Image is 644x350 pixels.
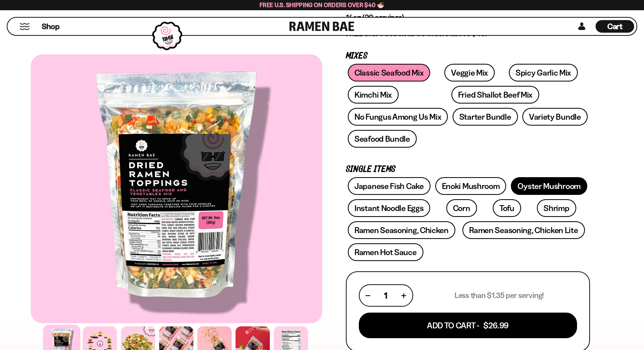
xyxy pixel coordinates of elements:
[19,23,30,30] button: Mobile Menu Trigger
[493,199,521,217] a: Tofu
[511,177,587,195] a: Oyster Mushroom
[348,221,455,239] a: Ramen Seasoning, Chicken
[42,20,59,33] a: Shop
[348,199,430,217] a: Instant Noodle Eggs
[596,18,634,35] div: Cart
[348,108,448,126] a: No Fungus Among Us Mix
[348,130,417,148] a: Seafood Bundle
[446,199,477,217] a: Corn
[359,313,577,338] button: Add To Cart - $26.99
[260,1,384,9] span: Free U.S. Shipping on Orders over $40 🍜
[607,22,623,31] span: Cart
[453,108,518,126] a: Starter Bundle
[522,108,588,126] a: Variety Bundle
[346,166,590,173] p: Single Items
[435,177,507,195] a: Enoki Mushroom
[455,291,544,300] p: Less than $1.35 per serving!
[346,52,590,60] p: Mixes
[509,64,578,81] a: Spicy Garlic Mix
[384,291,387,300] span: 1
[451,86,539,104] a: Fried Shallot Beef Mix
[444,64,495,81] a: Veggie Mix
[348,86,399,104] a: Kimchi Mix
[348,177,431,195] a: Japanese Fish Cake
[42,21,59,32] span: Shop
[348,243,423,261] a: Ramen Hot Sauce
[462,221,585,239] a: Ramen Seasoning, Chicken Lite
[537,199,576,217] a: Shrimp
